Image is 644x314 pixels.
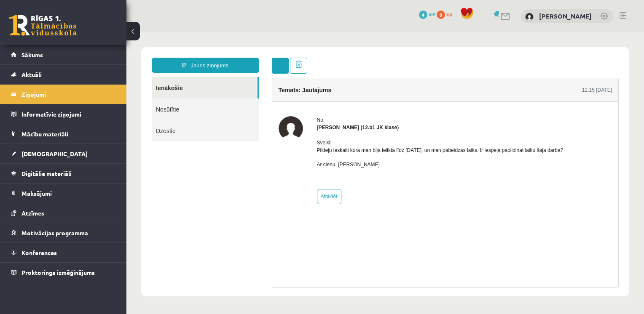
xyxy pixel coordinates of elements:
span: Sākums [21,51,43,59]
p: Sveiki! Pildeju ieskaiti kura man bija ielikta līdz [DATE], un man pabeidzas laiks. Ir iespeja pa... [191,106,437,122]
a: Digitālie materiāli [11,164,116,183]
a: Atbildēt [191,157,215,172]
a: Nosūtītie [25,66,132,88]
a: 0 xp [437,11,456,17]
a: Mācību materiāli [11,124,116,144]
a: 4 mP [419,11,435,17]
legend: Ziņojumi [21,85,116,104]
span: [DEMOGRAPHIC_DATA] [21,150,88,157]
a: [DEMOGRAPHIC_DATA] [11,144,116,163]
strong: [PERSON_NAME] (12.b1 JK klase) [191,92,273,98]
span: mP [429,11,435,17]
h4: Temats: Jautajums [152,54,205,61]
span: Mācību materiāli [21,130,68,138]
a: Aktuāli [11,65,116,84]
span: 0 [437,11,445,19]
a: Konferences [11,243,116,262]
legend: Informatīvie ziņojumi [21,104,116,124]
span: xp [446,11,452,17]
span: Aktuāli [21,71,42,78]
img: Jelizaveta Daņevska [152,84,177,108]
span: Konferences [21,249,57,256]
a: Maksājumi [11,184,116,203]
span: Atzīmes [21,209,44,217]
a: Ienākošie [25,45,131,66]
a: Rīgas 1. Tālmācības vidusskola [9,15,77,36]
a: Proktoringa izmēģinājums [11,263,116,282]
a: Sākums [11,45,116,64]
legend: Maksājumi [21,184,116,203]
div: 12:15 [DATE] [456,54,486,61]
a: Atzīmes [11,203,116,223]
span: Motivācijas programma [21,229,88,237]
a: Jauns ziņojums [25,25,133,40]
span: Digitālie materiāli [21,170,72,177]
p: Ar cienu, [PERSON_NAME] [191,128,437,136]
div: No: [191,84,437,91]
span: 4 [419,11,427,19]
span: Proktoringa izmēģinājums [21,269,95,276]
a: Ziņojumi [11,85,116,104]
img: Justīne Everte [525,13,534,21]
a: Motivācijas programma [11,223,116,242]
a: [PERSON_NAME] [539,12,592,20]
a: Dzēstie [25,88,132,109]
a: Informatīvie ziņojumi [11,104,116,124]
